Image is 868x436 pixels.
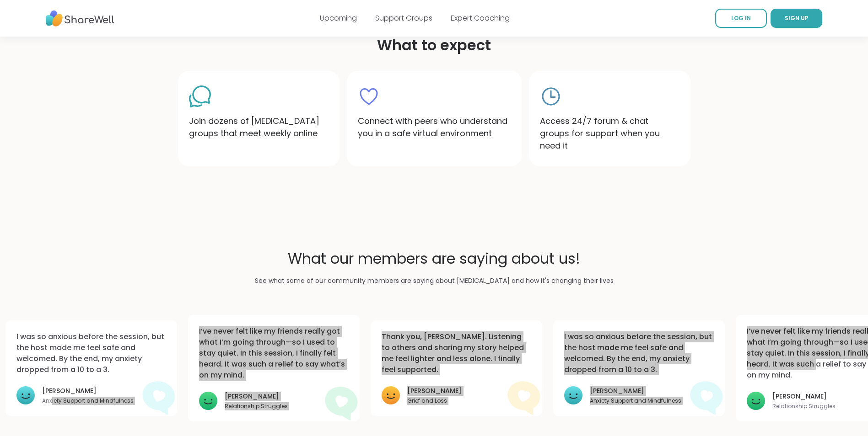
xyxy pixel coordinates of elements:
[540,115,679,152] p: Access 24/7 forum & chat groups for support when you need it
[42,386,134,396] h3: [PERSON_NAME]
[771,9,822,28] a: SIGN UP
[320,13,357,23] a: Upcoming
[590,386,681,396] h3: [PERSON_NAME]
[785,14,809,22] span: SIGN UP
[199,326,349,381] p: I’ve never felt like my friends really got what I’m going through—so I used to stay quiet. In thi...
[407,386,462,396] h3: [PERSON_NAME]
[16,331,166,375] p: I was so anxious before the session, but the host made me feel safe and welcomed. By the end, my ...
[42,397,134,405] h4: Anxiety Support and Mindfulness
[590,397,681,405] h4: Anxiety Support and Mindfulness
[7,249,861,269] h2: What our members are saying about us!
[225,402,288,410] h4: Relationship Struggles
[564,331,714,375] p: I was so anxious before the session, but the host made me feel safe and welcomed. By the end, my ...
[377,34,491,56] h4: What to expect
[715,9,767,28] a: LOG IN
[46,6,114,31] img: ShareWell Nav Logo
[382,331,531,375] p: Thank you, [PERSON_NAME]. Listening to others and sharing my story helped me feel lighter and les...
[225,392,288,401] h3: [PERSON_NAME]
[375,13,432,23] a: Support Groups
[189,115,329,139] p: Join dozens of [MEDICAL_DATA] groups that meet weekly online
[358,115,511,139] p: Connect with peers who understand you in a safe virtual environment
[451,13,510,23] a: Expert Coaching
[772,402,836,410] h4: Relationship Struggles
[7,276,861,286] p: See what some of our community members are saying about [MEDICAL_DATA] and how it's changing thei...
[772,392,836,401] h3: [PERSON_NAME]
[731,14,751,22] span: LOG IN
[407,397,462,405] h4: Grief and Loss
